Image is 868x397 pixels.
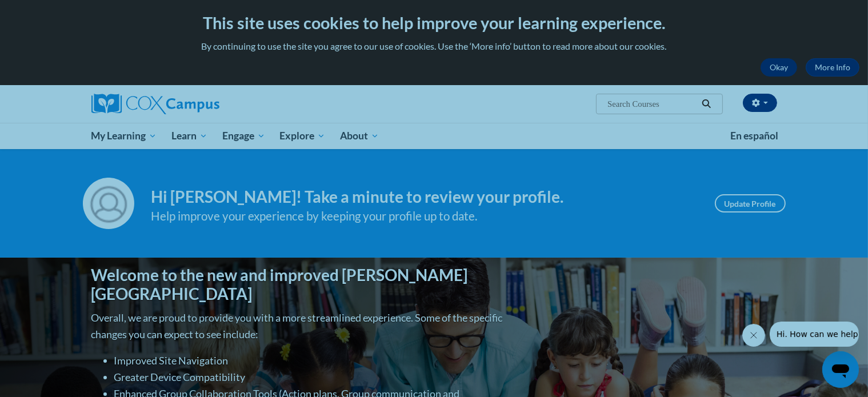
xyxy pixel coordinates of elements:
a: Engage [215,123,273,149]
span: Learn [171,129,207,143]
button: Search [698,97,715,111]
a: Learn [164,123,215,149]
li: Improved Site Navigation [114,352,506,369]
li: Greater Device Compatibility [114,369,506,386]
span: About [340,129,379,143]
a: Explore [272,123,333,149]
h4: Hi [PERSON_NAME]! Take a minute to review your profile. [151,187,698,207]
a: More Info [806,58,859,77]
p: Overall, we are proud to provide you with a more streamlined experience. Some of the specific cha... [91,310,506,343]
h2: This site uses cookies to help improve your learning experience. [9,11,859,34]
span: Explore [279,129,325,143]
div: Help improve your experience by keeping your profile up to date. [151,207,698,226]
iframe: Close message [742,324,765,347]
span: My Learning [91,129,157,143]
span: Hi. How can we help? [7,8,93,17]
button: Account Settings [743,94,777,112]
div: Main menu [74,123,794,149]
a: Update Profile [715,194,786,212]
iframe: Message from company [770,322,859,347]
a: Cox Campus [91,94,309,114]
p: By continuing to use the site you agree to our use of cookies. Use the ‘More info’ button to read... [9,40,859,53]
span: Engage [222,129,265,143]
h1: Welcome to the new and improved [PERSON_NAME][GEOGRAPHIC_DATA] [91,266,506,304]
button: Okay [761,58,797,77]
img: Cox Campus [91,94,219,114]
iframe: Button to launch messaging window [822,351,859,388]
a: My Learning [84,123,165,149]
span: En español [730,130,778,142]
input: Search Courses [606,97,698,111]
a: About [333,123,386,149]
a: En español [723,124,786,148]
img: Profile Image [83,178,134,229]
